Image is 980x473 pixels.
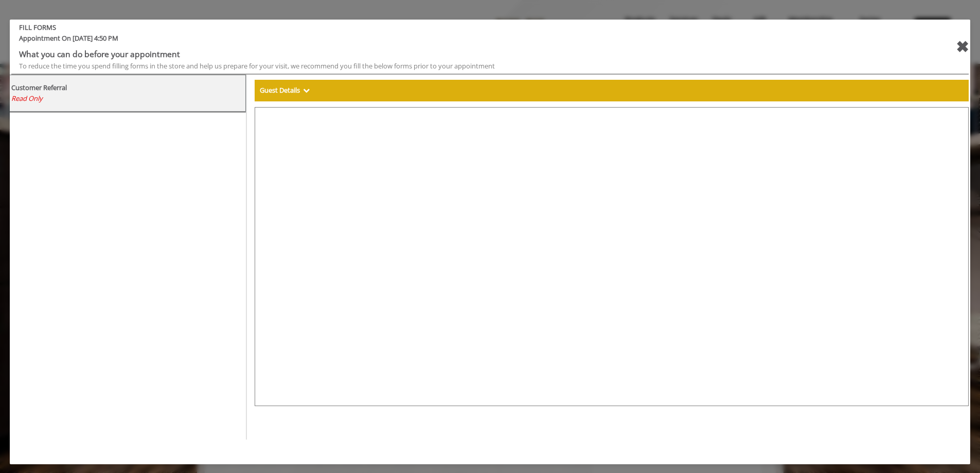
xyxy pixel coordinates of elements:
iframe: formsViewWeb [255,107,969,406]
div: Guest Details Show [255,80,969,101]
b: Guest Details [260,85,300,95]
b: What you can do before your appointment [19,48,180,60]
div: To reduce the time you spend filling forms in the store and help us prepare for your visit, we re... [19,61,880,72]
b: FILL FORMS [11,22,887,33]
div: close forms [956,34,969,59]
span: Show [303,85,310,95]
b: Customer Referral [11,83,67,92]
span: Appointment On [DATE] 4:50 PM [11,33,887,48]
span: Read Only [11,94,43,103]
